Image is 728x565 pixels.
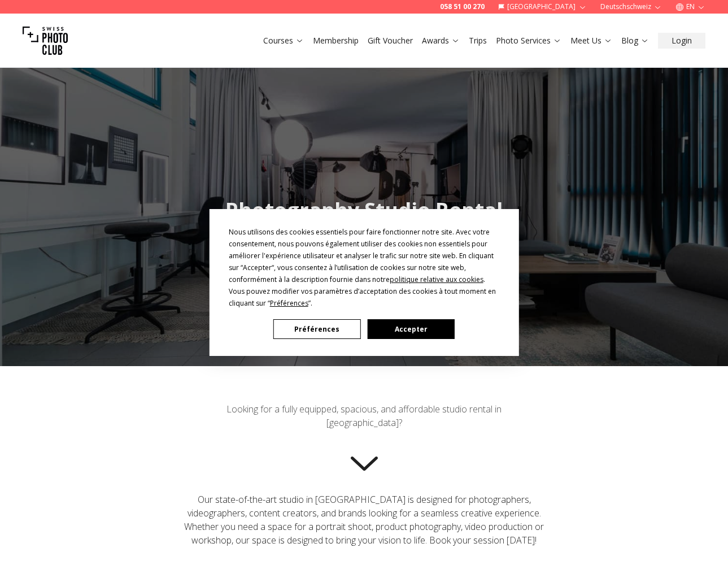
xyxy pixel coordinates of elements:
[209,209,518,356] div: Cookie Consent Prompt
[229,226,500,309] div: Nous utilisons des cookies essentiels pour faire fonctionner notre site. Avec votre consentement,...
[270,298,308,308] span: Préférences
[273,319,360,339] button: Préférences
[390,275,483,284] span: politique relative aux cookies
[367,319,454,339] button: Accepter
